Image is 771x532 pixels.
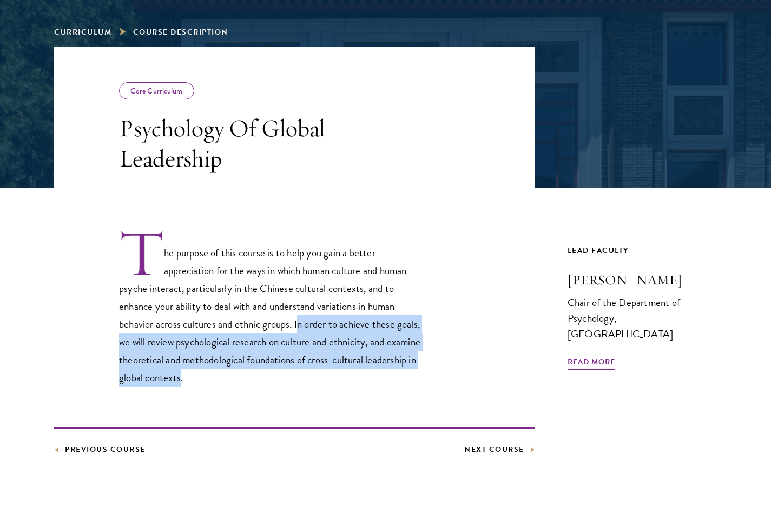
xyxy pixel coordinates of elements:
[568,271,717,289] h3: [PERSON_NAME]
[54,443,146,456] a: Previous Course
[568,355,615,372] span: Read More
[568,244,717,362] a: Lead Faculty [PERSON_NAME] Chair of the Department of Psychology, [GEOGRAPHIC_DATA] Read More
[119,113,427,174] h3: Psychology Of Global Leadership
[568,295,717,342] div: Chair of the Department of Psychology, [GEOGRAPHIC_DATA]
[119,82,194,99] div: Core Curriculum
[119,228,427,387] p: The purpose of this course is to help you gain a better appreciation for the ways in which human ...
[464,443,535,456] a: Next Course
[133,26,228,38] span: Course Description
[568,244,717,257] div: Lead Faculty
[54,26,111,38] a: Curriculum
